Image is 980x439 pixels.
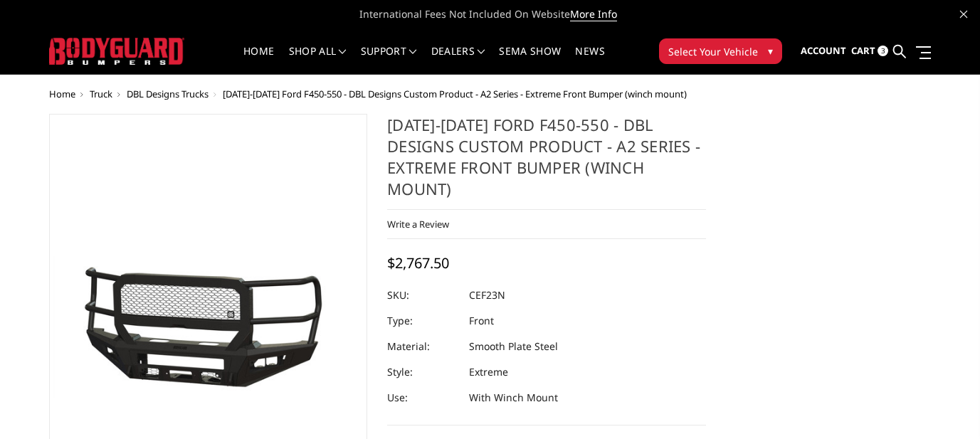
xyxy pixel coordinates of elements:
[387,308,458,334] dt: Type:
[289,46,347,74] a: shop all
[570,7,617,21] a: More Info
[851,32,888,70] a: Cart 3
[387,359,458,385] dt: Style:
[387,253,449,273] span: $2,767.50
[127,88,209,100] a: DBL Designs Trucks
[431,46,485,74] a: Dealers
[387,334,458,359] dt: Material:
[851,44,875,57] span: Cart
[469,359,508,385] dd: Extreme
[387,218,449,231] a: Write a Review
[499,46,561,74] a: SEMA Show
[801,44,846,57] span: Account
[575,46,604,74] a: News
[223,88,687,100] span: [DATE]-[DATE] Ford F450-550 - DBL Designs Custom Product - A2 Series - Extreme Front Bumper (winc...
[668,44,758,59] span: Select Your Vehicle
[801,32,846,70] a: Account
[469,385,558,411] dd: With Winch Mount
[90,88,112,100] a: Truck
[878,46,888,56] span: 3
[49,38,184,64] img: BODYGUARD BUMPERS
[387,282,458,308] dt: SKU:
[909,371,980,439] iframe: Chat Widget
[768,43,773,58] span: ▾
[387,385,458,411] dt: Use:
[49,88,75,100] a: Home
[469,282,505,308] dd: CEF23N
[361,46,417,74] a: Support
[469,334,558,359] dd: Smooth Plate Steel
[469,308,494,334] dd: Front
[387,114,706,210] h1: [DATE]-[DATE] Ford F450-550 - DBL Designs Custom Product - A2 Series - Extreme Front Bumper (winc...
[243,46,274,74] a: Home
[659,38,782,64] button: Select Your Vehicle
